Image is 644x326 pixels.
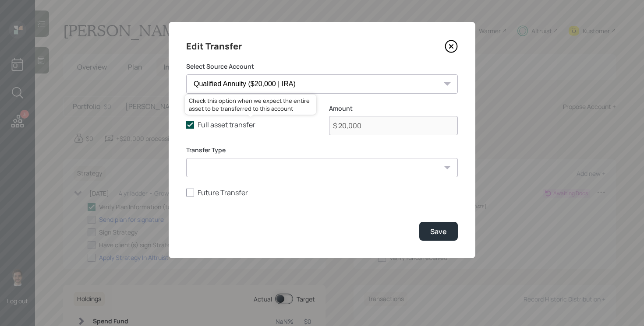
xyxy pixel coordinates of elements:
[186,188,458,197] label: Future Transfer
[186,62,458,71] label: Select Source Account
[430,227,447,236] div: Save
[419,222,458,241] button: Save
[186,39,242,53] h4: Edit Transfer
[329,104,458,113] label: Amount
[186,146,458,154] label: Transfer Type
[186,120,315,130] label: Full asset transfer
